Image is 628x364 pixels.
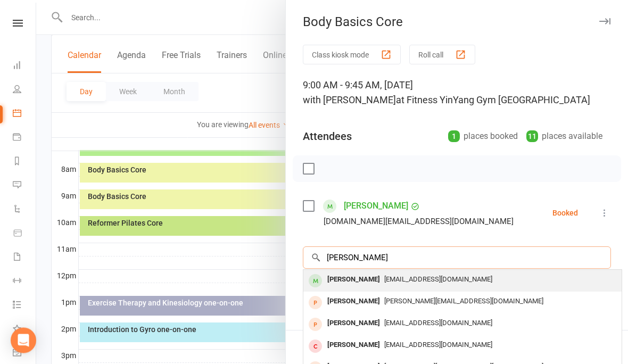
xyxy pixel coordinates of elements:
[13,318,37,342] a: What's New
[303,78,611,108] div: 9:00 AM - 9:45 AM, [DATE]
[324,215,514,229] div: [DOMAIN_NAME][EMAIL_ADDRESS][DOMAIN_NAME]
[303,95,396,106] span: with [PERSON_NAME]
[448,129,518,144] div: places booked
[13,222,37,246] a: Product Sales
[526,131,538,143] div: 11
[13,126,37,150] a: Payments
[13,150,37,174] a: Reports
[409,45,475,65] button: Roll call
[323,272,384,288] div: [PERSON_NAME]
[303,45,401,65] button: Class kiosk mode
[309,296,322,310] div: prospect
[396,95,590,106] span: at Fitness YinYang Gym [GEOGRAPHIC_DATA]
[13,102,37,126] a: Calendar
[552,210,578,217] div: Booked
[526,129,602,144] div: places available
[303,129,352,144] div: Attendees
[309,275,322,288] div: member
[286,15,628,30] div: Body Basics Core
[303,247,611,269] input: Search to add attendees
[11,328,36,353] div: Open Intercom Messenger
[309,340,322,353] div: member
[384,319,492,327] span: [EMAIL_ADDRESS][DOMAIN_NAME]
[448,131,460,143] div: 1
[323,294,384,310] div: [PERSON_NAME]
[13,54,37,78] a: Dashboard
[384,341,492,349] span: [EMAIL_ADDRESS][DOMAIN_NAME]
[309,318,322,332] div: prospect
[384,276,492,284] span: [EMAIL_ADDRESS][DOMAIN_NAME]
[384,297,543,305] span: [PERSON_NAME][EMAIL_ADDRESS][DOMAIN_NAME]
[344,198,408,215] a: [PERSON_NAME]
[323,316,384,332] div: [PERSON_NAME]
[323,338,384,353] div: [PERSON_NAME]
[13,78,37,102] a: People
